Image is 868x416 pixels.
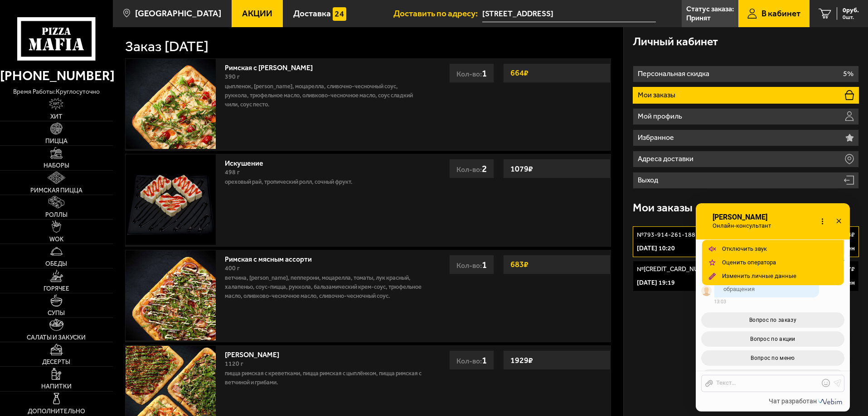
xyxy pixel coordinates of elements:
[48,310,65,316] span: Супы
[638,177,660,184] p: Выход
[225,273,423,301] p: ветчина, [PERSON_NAME], пепперони, моцарелла, томаты, лук красный, халапеньо, соус-пицца, руккола...
[225,156,272,167] a: Искушение
[714,299,726,305] span: 13:03
[751,355,795,361] span: Вопрос по меню
[761,9,800,18] span: В кабинет
[843,70,853,77] p: 5%
[293,9,331,18] span: Доставка
[225,82,423,109] p: цыпленок, [PERSON_NAME], моцарелла, сливочно-чесночный соус, руккола, трюфельное масло, оливково-...
[45,212,68,218] span: Роллы
[701,331,844,347] button: Вопрос по акции
[722,259,776,266] span: Оценить оператора
[225,61,322,72] a: Римская с [PERSON_NAME]
[482,67,487,79] span: 1
[449,350,494,370] div: Кол-во:
[135,9,221,18] span: [GEOGRAPHIC_DATA]
[686,14,711,22] p: Принят
[508,256,531,273] strong: 683 ₽
[27,335,86,341] span: Салаты и закуски
[508,352,535,369] strong: 1929 ₽
[482,259,487,270] span: 1
[449,159,494,178] div: Кол-во:
[633,226,859,257] a: №793-914-261-1885434₽[DATE] 10:20Доставлен
[633,36,718,48] h3: Личный кабинет
[722,245,767,252] span: Отключить звук
[482,5,656,22] input: Ваш адрес доставки
[712,222,776,230] span: Онлайн-консультант
[638,134,676,141] p: Избранное
[637,265,716,274] p: № [CREDIT_CARD_NUMBER]
[449,63,494,83] div: Кол-во:
[508,160,535,177] strong: 1079 ₽
[749,317,796,323] span: Вопрос по заказу
[633,202,693,214] h3: Мои заказы
[482,163,487,174] span: 2
[225,252,321,263] a: Римская с мясным ассорти
[712,213,776,221] span: [PERSON_NAME]
[28,408,85,415] span: Дополнительно
[49,236,63,243] span: WOK
[41,383,72,390] span: Напитки
[637,278,675,287] p: [DATE] 19:19
[333,7,346,21] img: 15daf4d41897b9f0e9f617042186c801.svg
[30,187,82,194] span: Римская пицца
[508,64,531,81] strong: 664 ₽
[638,113,684,120] p: Мой профиль
[769,397,844,405] a: Чат разработан
[45,138,68,144] span: Пицца
[482,354,487,366] span: 1
[701,286,712,296] img: visitor_avatar_default.png
[225,369,423,387] p: Пицца Римская с креветками, Пицца Римская с цыплёнком, Пицца Римская с ветчиной и грибами.
[843,7,859,14] span: 0 руб.
[225,73,240,81] span: 390 г
[242,9,272,18] span: Акции
[701,350,844,366] button: Вопрос по меню
[638,91,678,99] p: Мои заказы
[45,261,67,267] span: Обеды
[449,255,494,274] div: Кол-во:
[225,264,240,272] span: 400 г
[843,14,859,20] span: 0 шт.
[722,273,796,279] span: Изменить личные данные
[225,168,240,176] span: 498 г
[225,177,423,186] p: Ореховый рай, Тропический ролл, Сочный фрукт.
[638,70,712,77] p: Персональная скидка
[701,312,844,328] button: Вопрос по заказу
[44,286,69,292] span: Горячее
[125,39,209,54] h1: Заказ [DATE]
[638,155,696,163] p: Адреса доставки
[723,278,805,292] span: Здравствуйте. Выберите тему обращения
[393,9,482,18] span: Доставить по адресу:
[50,114,63,120] span: Хит
[637,244,675,253] p: [DATE] 10:20
[44,163,69,169] span: Наборы
[225,348,288,359] a: [PERSON_NAME]
[750,336,795,342] span: Вопрос по акции
[633,261,859,292] a: №[CREDIT_CARD_NUMBER]777₽[DATE] 19:19Доставлен
[225,360,243,368] span: 1120 г
[42,359,70,365] span: Десерты
[686,5,734,13] p: Статус заказа:
[637,230,695,239] p: № 793-914-261-188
